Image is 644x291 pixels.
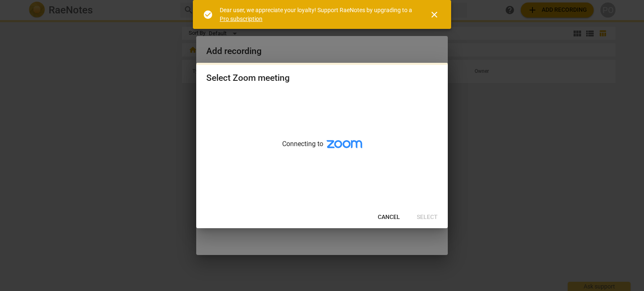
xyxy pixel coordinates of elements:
button: Close [424,5,444,25]
div: Select Zoom meeting [206,73,290,83]
span: close [429,10,439,20]
span: check_circle [203,10,213,20]
span: Cancel [378,213,400,221]
a: Pro subscription [220,15,262,22]
div: Dear user, we appreciate your loyalty! Support RaeNotes by upgrading to a [220,6,414,23]
button: Cancel [371,210,407,225]
div: Connecting to [196,92,448,206]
